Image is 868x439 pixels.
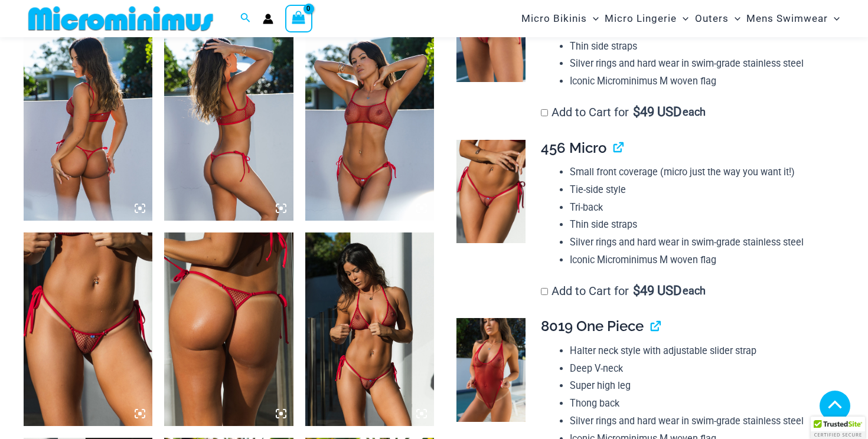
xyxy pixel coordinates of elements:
span: Mens Swimwear [746,4,828,34]
li: Small front coverage (micro just the way you want it!) [570,163,835,181]
span: Menu Toggle [729,4,740,34]
span: Micro Lingerie [605,4,677,34]
input: Add to Cart for$49 USD each [541,109,548,116]
span: Menu Toggle [587,4,599,34]
a: Micro LingerieMenu ToggleMenu Toggle [602,4,691,34]
div: TrustedSite Certified [811,417,865,439]
li: Silver rings and hard wear in swim-grade stainless steel [570,412,835,430]
span: 49 USD [633,106,681,118]
span: each [683,285,706,297]
li: Deep V-neck [570,360,835,378]
li: Silver rings and hard wear in swim-grade stainless steel [570,234,835,251]
span: $ [633,104,640,119]
label: Add to Cart for [541,105,706,119]
li: Halter neck style with adjustable slider strap [570,342,835,360]
a: Micro BikinisMenu ToggleMenu Toggle [518,4,602,34]
li: Tri-back [570,199,835,217]
img: Summer Storm Red 456 Micro [164,232,293,425]
span: each [683,106,706,118]
nav: Site Navigation [517,2,844,35]
span: $ [633,283,640,298]
img: Summer Storm Red 332 Crop Top 449 Thong [164,28,293,221]
li: Tie-side style [570,181,835,199]
input: Add to Cart for$49 USD each [541,288,548,295]
img: Summer Storm Red 8019 One Piece [456,318,526,422]
img: Summer Storm Red 456 Micro [456,140,526,244]
li: Iconic Microminimus M woven flag [570,251,835,269]
img: Summer Storm Red 332 Crop Top 449 Thong [305,28,434,221]
li: Thin side straps [570,38,835,55]
li: Super high leg [570,377,835,395]
span: Menu Toggle [828,4,840,34]
label: Add to Cart for [541,284,706,298]
img: Summer Storm Red 456 Micro [24,232,152,425]
li: Iconic Microminimus M woven flag [570,73,835,90]
a: Mens SwimwearMenu ToggleMenu Toggle [743,4,843,34]
li: Thong back [570,395,835,412]
span: 8019 One Piece [541,317,644,335]
img: Summer Storm Red 312 Tri Top 456 Micro [305,232,434,425]
span: Outers [695,4,729,34]
span: Micro Bikinis [521,4,587,34]
span: Menu Toggle [677,4,688,34]
img: MM SHOP LOGO FLAT [24,5,218,32]
img: Summer Storm Red 332 Crop Top 449 Thong [24,28,152,221]
a: Account icon link [263,14,273,24]
li: Thin side straps [570,216,835,234]
li: Silver rings and hard wear in swim-grade stainless steel [570,55,835,73]
a: View Shopping Cart, empty [285,5,312,32]
a: OutersMenu ToggleMenu Toggle [692,4,743,34]
a: Search icon link [240,11,251,26]
span: 456 Micro [541,139,606,156]
span: 49 USD [633,285,681,297]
